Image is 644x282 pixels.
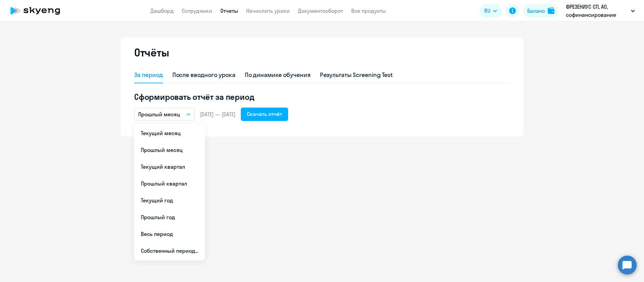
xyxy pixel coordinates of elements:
a: Дашборд [150,7,174,14]
a: Начислить уроки [246,7,290,14]
a: Все продукты [351,7,386,14]
h2: Отчёты [134,46,169,59]
div: Скачать отчёт [247,110,282,118]
span: RU [484,7,490,15]
button: Балансbalance [523,4,558,17]
button: ФРЕЗЕНИУС СП, АО, софинансирование [562,3,638,19]
div: Баланс [527,7,545,15]
h5: Сформировать отчёт за период [134,91,510,102]
ul: RU [134,123,205,260]
span: [DATE] — [DATE] [200,111,235,118]
a: Документооборот [298,7,343,14]
p: ФРЕЗЕНИУС СП, АО, софинансирование [566,3,628,19]
p: Прошлый месяц [138,110,180,118]
button: Прошлый месяц [134,108,195,121]
img: balance [548,7,554,14]
div: После вводного урока [172,71,235,79]
button: RU [480,4,502,17]
div: За период [134,71,163,79]
div: По динамике обучения [245,71,311,79]
div: Результаты Screening Test [320,71,393,79]
a: Сотрудники [182,7,212,14]
a: Отчеты [220,7,238,14]
button: Скачать отчёт [241,108,288,121]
